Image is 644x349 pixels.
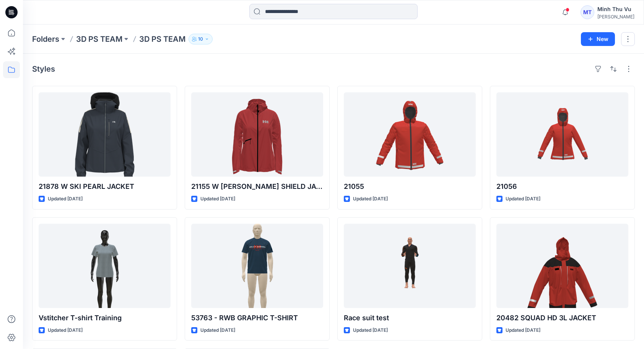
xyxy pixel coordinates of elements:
[39,181,171,192] p: 21878 W SKI PEARL JACKET
[189,34,213,44] button: 10
[76,34,122,44] a: 3D PS TEAM
[198,35,203,43] p: 10
[191,313,323,323] p: 53763 - RWB GRAPHIC T-SHIRT
[32,64,55,74] h4: Styles
[344,92,476,177] a: 21055
[200,326,235,334] p: Updated [DATE]
[597,5,634,14] div: Minh Thu Vu
[32,34,59,44] a: Folders
[48,326,83,334] p: Updated [DATE]
[597,14,634,20] div: [PERSON_NAME]
[344,313,476,323] p: Race suit test
[39,92,171,177] a: 21878 W SKI PEARL JACKET
[353,195,388,203] p: Updated [DATE]
[191,224,323,308] a: 53763 - RWB GRAPHIC T-SHIRT
[39,313,171,323] p: Vstitcher T-shirt Training
[353,326,388,334] p: Updated [DATE]
[39,224,171,308] a: Vstitcher T-shirt Training
[48,195,83,203] p: Updated [DATE]
[496,92,628,177] a: 21056
[139,34,185,44] p: 3D PS TEAM
[344,181,476,192] p: 21055
[496,313,628,323] p: 20482 SQUAD HD 3L JACKET
[191,181,323,192] p: 21155 W [PERSON_NAME] SHIELD JACKET
[344,224,476,308] a: Race suit test
[581,5,594,19] div: MT
[191,92,323,177] a: 21155 W GALE SHIELD JACKET
[200,195,235,203] p: Updated [DATE]
[506,195,540,203] p: Updated [DATE]
[496,224,628,308] a: 20482 SQUAD HD 3L JACKET
[506,326,540,334] p: Updated [DATE]
[581,32,615,46] button: New
[496,181,628,192] p: 21056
